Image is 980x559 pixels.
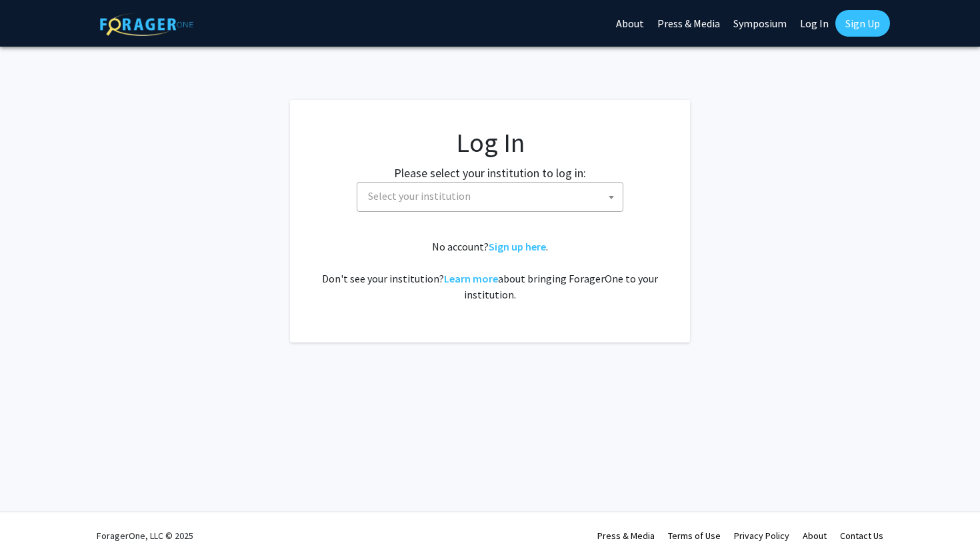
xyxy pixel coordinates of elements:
[444,272,498,285] a: Learn more about bringing ForagerOne to your institution
[803,530,827,542] a: About
[317,127,663,159] h1: Log In
[840,530,883,542] a: Contact Us
[597,530,655,542] a: Press & Media
[394,164,586,182] label: Please select your institution to log in:
[368,189,471,203] span: Select your institution
[489,240,546,253] a: Sign up here
[734,530,789,542] a: Privacy Policy
[363,183,623,210] span: Select your institution
[317,239,663,302] div: No account? . Don't see your institution? about bringing ForagerOne to your institution.
[668,530,721,542] a: Terms of Use
[835,10,890,37] a: Sign Up
[357,182,623,212] span: Select your institution
[100,13,193,36] img: ForagerOne Logo
[97,512,193,559] div: ForagerOne, LLC © 2025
